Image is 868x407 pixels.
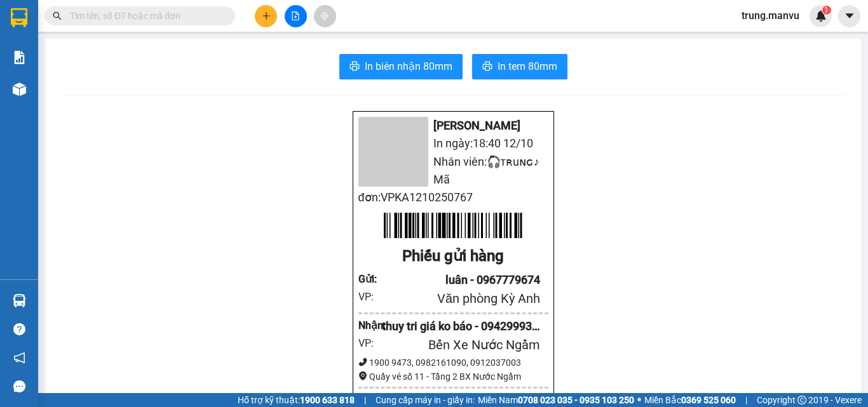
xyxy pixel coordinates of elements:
li: Nhân viên: 🎧ྀིтʀuɴԍ♪ [358,153,548,171]
span: caret-down [844,10,855,22]
div: Quầy vé số 11 - Tầng 2 BX Nước Ngầm [358,370,548,384]
span: Miền Nam [478,393,634,407]
span: In biên nhận 80mm [365,58,452,74]
span: In tem 80mm [498,58,557,74]
span: ⚪️ [637,397,641,403]
img: warehouse-icon [13,294,26,307]
div: VP: [358,335,382,351]
div: Bến Xe Nước Ngầm [382,335,540,355]
sup: 1 [822,6,831,15]
span: search [53,11,62,20]
span: trung.manvu [731,8,810,23]
span: 1 [824,6,829,15]
div: thuy tri giá ko báo - 0942999326 [382,317,540,335]
button: caret-down [838,5,860,27]
button: aim [314,5,336,27]
div: Gửi : [358,271,382,287]
img: logo-vxr [11,8,27,27]
span: | [745,393,747,407]
span: file-add [291,11,300,20]
div: Phiếu gửi hàng [358,244,548,269]
span: Hỗ trợ kỹ thuật: [238,393,355,407]
strong: 0708 023 035 - 0935 103 250 [518,395,634,405]
strong: 0369 525 060 [681,395,736,405]
span: Cung cấp máy in - giấy in: [376,393,475,407]
div: Văn phòng Kỳ Anh [382,289,540,309]
input: Tìm tên, số ĐT hoặc mã đơn [70,9,220,23]
div: luân - 0967779674 [382,271,540,289]
span: notification [13,352,25,364]
div: Nhận : [358,317,382,333]
li: [PERSON_NAME] [358,117,548,135]
div: 1900 9473, 0982161090, 0912037003 [358,356,548,370]
span: copyright [797,396,806,404]
img: solution-icon [13,51,26,64]
img: warehouse-icon [13,83,26,96]
strong: 1900 633 818 [300,395,355,405]
button: file-add [285,5,307,27]
span: | [364,393,366,407]
img: icon-new-feature [815,10,827,22]
span: printer [349,61,360,73]
span: environment [358,371,367,380]
span: Miền Bắc [644,393,736,407]
button: plus [255,5,277,27]
li: Mã đơn: VPKA1210250767 [358,171,548,207]
span: printer [482,61,492,73]
span: question-circle [13,323,25,335]
li: In ngày: 18:40 12/10 [358,135,548,152]
span: message [13,380,25,392]
span: phone [358,357,367,366]
button: printerIn tem 80mm [472,54,567,79]
div: VP: [358,289,382,305]
span: aim [320,11,329,20]
button: printerIn biên nhận 80mm [339,54,463,79]
span: plus [262,11,271,20]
